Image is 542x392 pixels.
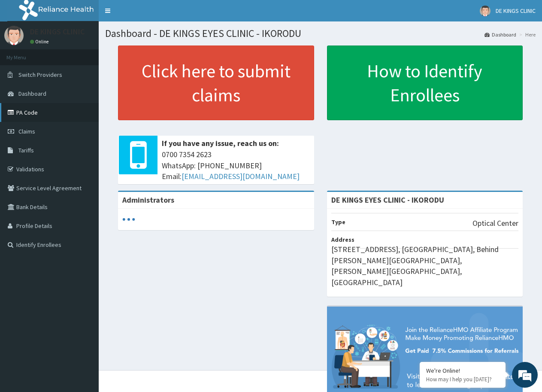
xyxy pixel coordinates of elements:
span: Tariffs [18,146,34,154]
img: User Image [480,6,491,16]
a: How to Identify Enrollees [327,46,523,120]
b: If you have any issue, reach us on: [162,138,279,148]
b: Address [331,236,354,243]
li: Here [517,31,536,38]
svg: audio-loading [122,213,135,226]
a: Online [30,39,51,45]
span: Switch Providers [18,71,62,79]
b: Administrators [122,195,174,205]
span: 0700 7354 2623 WhatsApp: [PHONE_NUMBER] Email: [162,149,310,182]
span: Claims [18,128,35,135]
a: Dashboard [484,31,516,38]
p: Optical Center [472,218,518,229]
p: DE KINGS CLINIC [30,28,85,36]
a: Click here to submit claims [118,46,314,120]
span: Dashboard [18,90,46,97]
a: [EMAIL_ADDRESS][DOMAIN_NAME] [182,171,300,181]
strong: DE KINGS EYES CLINIC - IKORODU [331,195,444,205]
div: We're Online! [426,367,499,374]
span: DE KINGS CLINIC [496,7,536,15]
img: User Image [4,26,24,45]
b: Type [331,218,345,226]
h1: Dashboard - DE KINGS EYES CLINIC - IKORODU [105,28,536,39]
p: [STREET_ADDRESS], [GEOGRAPHIC_DATA], Behind [PERSON_NAME][GEOGRAPHIC_DATA], [PERSON_NAME][GEOGRAP... [331,244,519,288]
p: How may I help you today? [426,376,499,383]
